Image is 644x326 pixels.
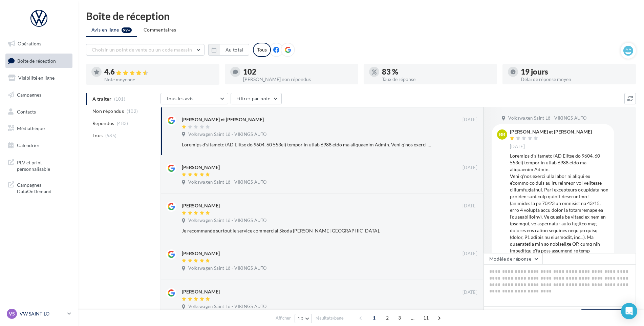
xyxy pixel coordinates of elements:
[510,129,592,134] div: [PERSON_NAME] et [PERSON_NAME]
[463,165,477,171] span: [DATE]
[4,88,74,102] a: Campagnes
[4,71,74,85] a: Visibilité en ligne
[182,227,433,234] div: Je recommande surtout le service commercial Skoda [PERSON_NAME][GEOGRAPHIC_DATA].
[463,251,477,257] span: [DATE]
[117,121,128,126] span: (483)
[182,288,220,295] div: [PERSON_NAME]
[463,289,477,296] span: [DATE]
[17,92,41,98] span: Campagnes
[144,27,176,33] span: Commentaires
[4,37,74,51] a: Opérations
[231,93,282,104] button: Filtrer par note
[92,132,103,139] span: Tous
[243,68,353,76] div: 102
[86,11,636,21] div: Boîte de réception
[463,117,477,123] span: [DATE]
[4,121,74,136] a: Médiathèque
[382,77,492,82] div: Taux de réponse
[86,44,205,56] button: Choisir un point de vente ou un code magasin
[182,116,264,123] div: [PERSON_NAME] et [PERSON_NAME]
[9,310,15,317] span: VS
[17,58,56,63] span: Boîte de réception
[4,105,74,119] a: Contacts
[407,312,418,323] span: ...
[182,164,220,171] div: [PERSON_NAME]
[243,77,353,82] div: [PERSON_NAME] non répondus
[188,265,266,271] span: Volkswagen Saint Lô - VIKINGS AUTO
[521,77,630,82] div: Délai de réponse moyen
[17,142,40,148] span: Calendrier
[276,315,291,321] span: Afficher
[253,43,271,57] div: Tous
[17,158,70,172] span: PLV et print personnalisable
[17,180,70,195] span: Campagnes DataOnDemand
[92,47,192,53] span: Choisir un point de vente ou un code magasin
[295,314,312,323] button: 10
[188,179,266,185] span: Volkswagen Saint Lô - VIKINGS AUTO
[621,303,637,319] div: Open Intercom Messenger
[127,108,138,114] span: (102)
[298,316,303,321] span: 10
[508,115,586,121] span: Volkswagen Saint Lô - VIKINGS AUTO
[382,68,492,76] div: 83 %
[188,131,266,138] span: Volkswagen Saint Lô - VIKINGS AUTO
[394,312,405,323] span: 3
[17,125,45,131] span: Médiathèque
[104,68,214,76] div: 4.6
[220,44,249,56] button: Au total
[92,108,124,115] span: Non répondus
[316,315,344,321] span: résultats/page
[166,96,194,101] span: Tous les avis
[182,250,220,257] div: [PERSON_NAME]
[463,203,477,209] span: [DATE]
[510,144,525,150] span: [DATE]
[18,41,41,46] span: Opérations
[18,75,55,81] span: Visibilité en ligne
[188,304,266,310] span: Volkswagen Saint Lô - VIKINGS AUTO
[369,312,380,323] span: 1
[20,310,65,317] p: VW SAINT-LO
[5,307,72,320] a: VS VW SAINT-LO
[188,218,266,224] span: Volkswagen Saint Lô - VIKINGS AUTO
[208,44,249,56] button: Au total
[421,312,432,323] span: 11
[521,68,630,76] div: 19 jours
[182,202,220,209] div: [PERSON_NAME]
[499,131,505,138] span: BB
[4,178,74,198] a: Campagnes DataOnDemand
[182,141,433,148] div: Loremips d'sitametc (AD Elitse do 9604, 60 553ei) tempor in utlab 6988 etdo ma aliquaenim Admin. ...
[4,155,74,175] a: PLV et print personnalisable
[104,77,214,82] div: Note moyenne
[382,312,393,323] span: 2
[92,120,114,127] span: Répondus
[4,54,74,68] a: Boîte de réception
[484,253,542,265] button: Modèle de réponse
[17,108,36,114] span: Contacts
[160,93,228,104] button: Tous les avis
[105,133,117,138] span: (585)
[4,138,74,152] a: Calendrier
